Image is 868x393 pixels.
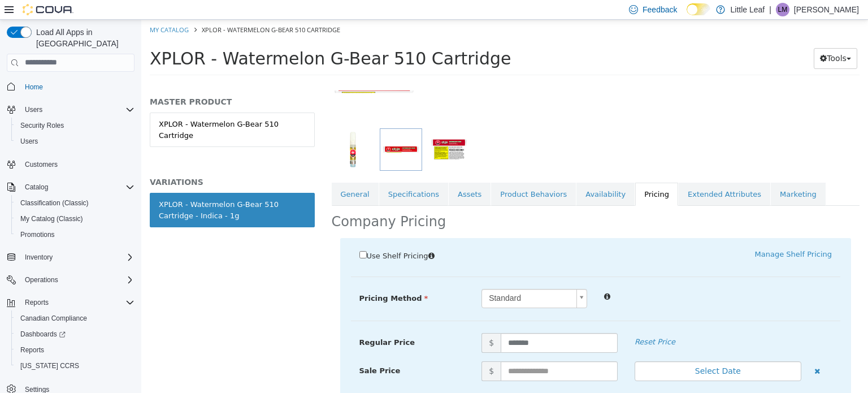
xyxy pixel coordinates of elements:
[218,274,287,283] span: Pricing Method
[20,251,57,264] button: Inventory
[20,103,134,116] span: Users
[340,342,359,361] span: $
[2,79,139,95] button: Home
[18,179,164,201] div: XPLOR - Watermelon G-Bear 510 Cartridge - Indica - 1g
[11,358,139,374] button: [US_STATE] CCRS
[25,298,49,307] span: Reports
[20,180,134,194] span: Catalog
[20,80,134,94] span: Home
[20,80,47,94] a: Home
[20,273,63,287] button: Operations
[493,342,660,361] button: Select Date
[435,163,493,187] a: Availability
[630,163,684,187] a: Marketing
[11,342,139,358] button: Reports
[20,273,134,287] span: Operations
[25,253,53,262] span: Inventory
[16,312,134,325] span: Canadian Compliance
[778,3,788,16] span: LM
[190,193,305,211] h2: Company Pricing
[218,231,225,239] input: Use Shelf Pricing
[16,119,68,132] a: Security Roles
[25,183,48,192] span: Catalog
[16,196,134,210] span: Classification (Classic)
[16,312,92,325] a: Canadian Compliance
[494,163,537,187] a: Pricing
[8,77,173,87] h5: MASTER PRODUCT
[16,343,134,357] span: Reports
[340,313,359,333] span: $
[20,180,53,194] button: Catalog
[218,347,259,355] span: Sale Price
[16,196,93,210] a: Classification (Classic)
[11,227,139,243] button: Promotions
[16,119,134,132] span: Security Roles
[2,156,139,172] button: Customers
[20,158,62,171] a: Customers
[16,327,70,341] a: Dashboards
[20,314,87,323] span: Canadian Compliance
[20,296,53,309] button: Reports
[731,3,765,16] p: Little Leaf
[340,269,446,288] a: Standard
[16,135,42,148] a: Users
[20,251,134,264] span: Inventory
[20,121,64,130] span: Security Roles
[190,163,237,187] a: General
[25,83,43,92] span: Home
[350,163,435,187] a: Product Behaviors
[16,343,49,357] a: Reports
[614,230,691,239] a: Manage Shelf Pricing
[672,28,716,49] button: Tools
[20,137,38,146] span: Users
[20,361,79,370] span: [US_STATE] CCRS
[218,318,274,327] span: Regular Price
[60,6,199,14] span: XPLOR - Watermelon G-Bear 510 Cartridge
[20,214,83,223] span: My Catalog (Classic)
[20,103,47,116] button: Users
[16,228,59,241] a: Promotions
[16,212,134,226] span: My Catalog (Classic)
[8,93,173,127] a: XPLOR - Watermelon G-Bear 510 Cartridge
[776,3,789,16] div: Leanne McPhie
[20,230,55,239] span: Promotions
[537,163,629,187] a: Extended Attributes
[25,105,42,114] span: Users
[25,275,58,284] span: Operations
[11,133,139,149] button: Users
[23,4,73,15] img: Cova
[20,346,44,355] span: Reports
[20,330,66,339] span: Dashboards
[2,272,139,288] button: Operations
[20,198,89,208] span: Classification (Classic)
[11,310,139,326] button: Canadian Compliance
[225,232,287,240] span: Use Shelf Pricing
[8,157,173,167] h5: VARIATIONS
[307,163,349,187] a: Assets
[2,249,139,265] button: Inventory
[25,160,58,169] span: Customers
[238,163,307,187] a: Specifications
[8,6,47,14] a: My Catalog
[16,359,134,373] span: Washington CCRS
[16,359,84,373] a: [US_STATE] CCRS
[16,135,134,148] span: Users
[11,211,139,227] button: My Catalog (Classic)
[11,118,139,133] button: Security Roles
[16,228,134,241] span: Promotions
[20,157,134,171] span: Customers
[794,3,859,16] p: [PERSON_NAME]
[493,318,534,326] em: Reset Price
[8,29,370,49] span: XPLOR - Watermelon G-Bear 510 Cartridge
[2,102,139,118] button: Users
[20,296,134,309] span: Reports
[341,270,431,288] span: Standard
[2,179,139,195] button: Catalog
[16,212,88,226] a: My Catalog (Classic)
[687,3,710,15] input: Dark Mode
[11,326,139,342] a: Dashboards
[32,27,134,49] span: Load All Apps in [GEOGRAPHIC_DATA]
[643,4,677,15] span: Feedback
[769,3,771,16] p: |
